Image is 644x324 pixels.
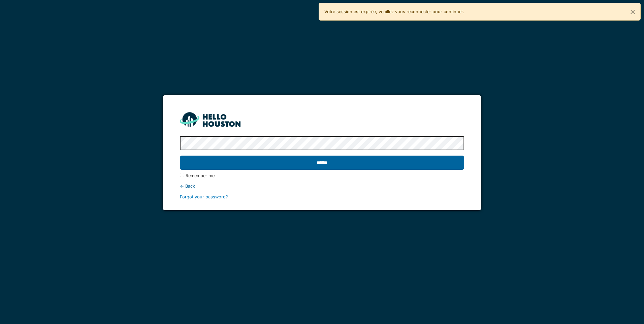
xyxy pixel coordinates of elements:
div: ← Back [180,183,464,189]
a: Forgot your password? [180,194,228,199]
button: Close [625,3,640,21]
img: HH_line-BYnF2_Hg.png [180,112,240,127]
label: Remember me [186,172,215,179]
div: Votre session est expirée, veuillez vous reconnecter pour continuer. [319,3,641,21]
